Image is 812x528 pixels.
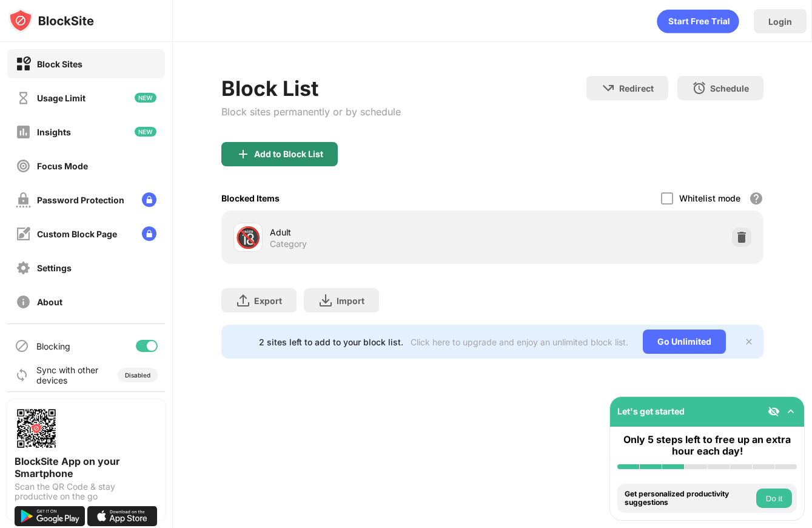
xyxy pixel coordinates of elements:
img: lock-menu.svg [142,226,156,241]
img: get-it-on-google-play.svg [15,506,85,526]
div: About [37,297,62,307]
div: Settings [37,263,72,273]
div: Click here to upgrade and enjoy an unlimited block list. [411,337,628,347]
div: Only 5 steps left to free up an extra hour each day! [617,434,797,457]
div: Import [337,296,364,306]
div: Schedule [710,83,749,93]
div: 2 sites left to add to your block list. [259,337,403,347]
div: animation [657,9,739,33]
img: download-on-the-app-store.svg [87,506,158,526]
div: Let's get started [617,406,685,416]
img: lock-menu.svg [142,192,156,207]
img: settings-off.svg [16,260,31,276]
div: Focus Mode [37,161,88,171]
div: Custom Block Page [37,229,117,239]
div: Get personalized productivity suggestions [625,490,753,507]
img: new-icon.svg [135,93,156,103]
img: eye-not-visible.svg [768,405,780,418]
img: password-protection-off.svg [16,192,31,208]
img: omni-setup-toggle.svg [785,405,797,418]
img: time-usage-off.svg [16,90,31,106]
img: customize-block-page-off.svg [16,226,31,242]
div: Block List [221,76,401,101]
div: Block sites permanently or by schedule [221,106,401,118]
div: Blocked Items [221,193,280,203]
div: Add to Block List [254,149,323,159]
div: Whitelist mode [679,193,740,203]
div: Insights [37,127,71,137]
img: x-button.svg [744,337,754,347]
button: Do it [756,489,792,508]
img: block-on.svg [16,56,31,72]
div: Export [254,296,282,306]
div: Go Unlimited [643,330,726,354]
div: Usage Limit [37,93,86,103]
div: 🔞 [235,225,261,250]
div: Password Protection [37,195,124,205]
div: Login [768,16,792,27]
div: Redirect [619,83,654,93]
div: Blocking [36,341,70,351]
img: logo-blocksite.svg [8,8,94,33]
img: focus-off.svg [16,158,31,174]
div: Scan the QR Code & stay productive on the go [15,482,158,501]
img: new-icon.svg [135,127,156,137]
div: BlockSite App on your Smartphone [15,455,158,479]
img: sync-icon.svg [15,368,29,382]
div: Disabled [125,371,150,379]
div: Block Sites [37,59,82,69]
img: blocking-icon.svg [15,339,29,353]
div: Adult [270,226,492,239]
div: Category [270,239,307,249]
img: insights-off.svg [16,124,31,140]
img: about-off.svg [16,294,31,310]
div: Sync with other devices [36,365,99,385]
img: options-page-qr-code.png [15,407,58,450]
